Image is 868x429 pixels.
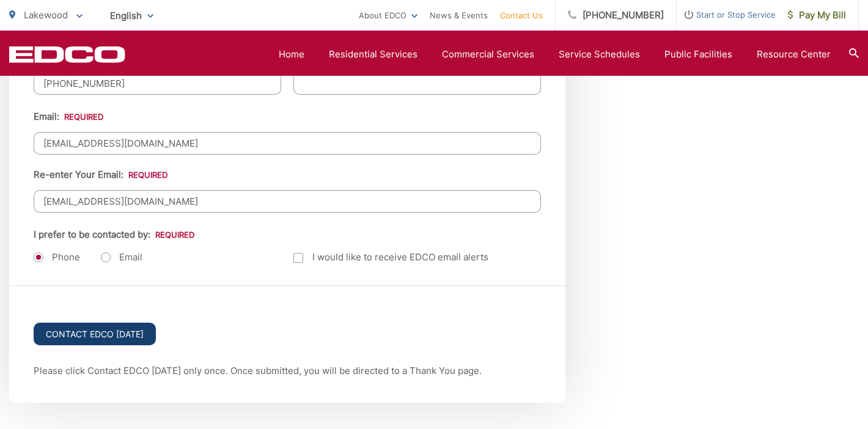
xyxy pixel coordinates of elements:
label: Re-enter Your Email: [34,169,167,180]
a: Commercial Services [442,47,534,62]
a: Public Facilities [664,47,732,62]
p: Please click Contact EDCO [DATE] only once. Once submitted, you will be directed to a Thank You p... [34,364,541,378]
label: Phone [34,251,80,263]
span: English [101,5,163,26]
a: Residential Services [329,47,417,62]
a: About EDCO [359,8,417,23]
label: I prefer to be contacted by: [34,229,194,240]
label: Email: [34,111,103,122]
label: I would like to receive EDCO email alerts [293,250,488,265]
a: News & Events [430,8,488,23]
input: Contact EDCO [DATE] [34,323,156,345]
a: Home [279,47,304,62]
a: Service Schedules [559,47,640,62]
span: Lakewood [24,9,68,21]
a: EDCD logo. Return to the homepage. [9,46,125,63]
label: Email [101,251,142,263]
a: Resource Center [757,47,831,62]
a: Contact Us [500,8,543,23]
span: Pay My Bill [788,8,846,23]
